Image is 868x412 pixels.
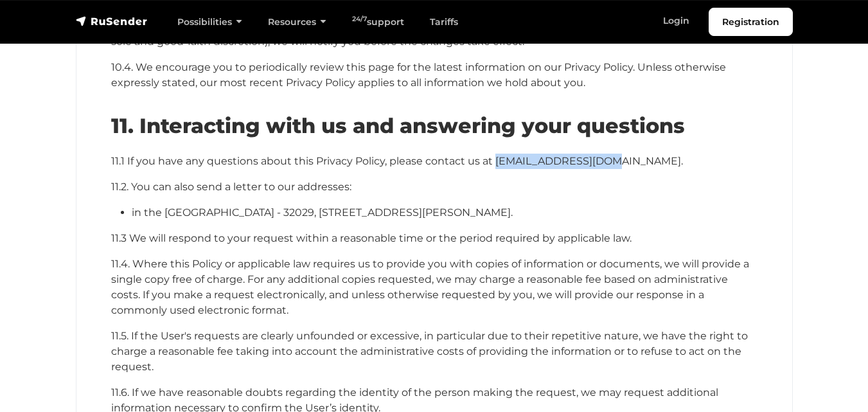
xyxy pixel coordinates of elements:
[255,9,339,35] a: Resources
[650,8,702,34] a: Login
[268,16,316,28] font: Resources
[722,16,779,28] font: Registration
[430,16,458,28] font: Tariffs
[111,181,351,193] font: 11.2. You can also send a letter to our addresses:
[111,232,632,244] font: 11.3 We will respond to your request within a reasonable time or the period required by applicabl...
[352,15,367,23] font: 24/7
[177,16,232,28] font: Possibilities
[111,61,726,89] font: 10.4. We encourage you to periodically review this page for the latest information on our Privacy...
[111,113,685,138] font: 11. Interacting with us and answering your questions
[111,155,683,167] font: 11.1 If you have any questions about this Privacy Policy, please contact us at [EMAIL_ADDRESS][DO...
[417,9,471,35] a: Tariffs
[111,330,748,373] font: 11.5. If the User's requests are clearly unfounded or excessive, in particular due to their repet...
[111,258,749,316] font: 11.4. Where this Policy or applicable law requires us to provide you with copies of information o...
[339,9,417,35] a: 24/7support
[132,206,513,219] font: in the [GEOGRAPHIC_DATA] - 32029, [STREET_ADDRESS][PERSON_NAME].
[367,16,404,28] font: support
[709,8,793,36] a: Registration
[76,15,148,28] img: RuSender
[164,9,255,35] a: Possibilities
[663,15,689,26] font: Login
